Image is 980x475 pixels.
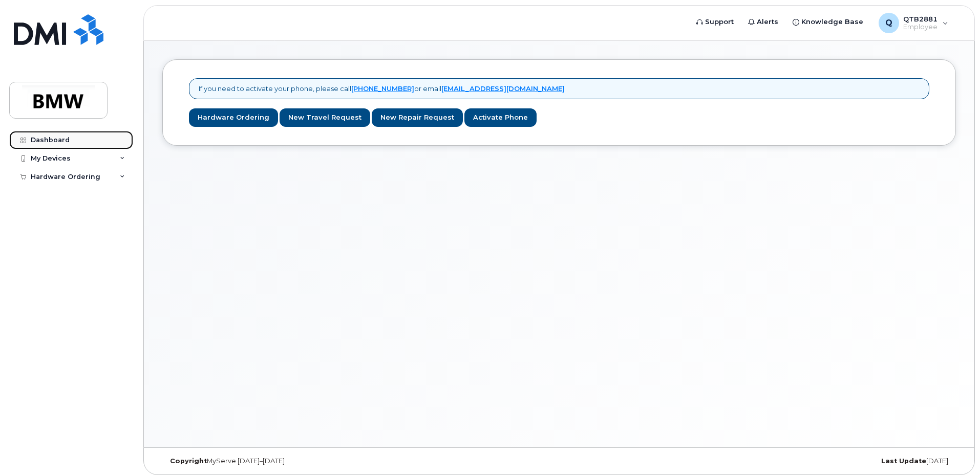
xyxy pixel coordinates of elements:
a: [EMAIL_ADDRESS][DOMAIN_NAME] [441,84,565,93]
iframe: Messenger Launcher [935,431,972,467]
div: MyServe [DATE]–[DATE] [162,457,427,465]
a: New Travel Request [280,108,370,127]
a: [PHONE_NUMBER] [351,84,414,93]
strong: Copyright [170,457,207,465]
div: [DATE] [691,457,956,465]
a: Activate Phone [464,108,537,127]
strong: Last Update [881,457,926,465]
a: Hardware Ordering [189,108,278,127]
a: New Repair Request [372,108,463,127]
p: If you need to activate your phone, please call or email [199,84,565,94]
